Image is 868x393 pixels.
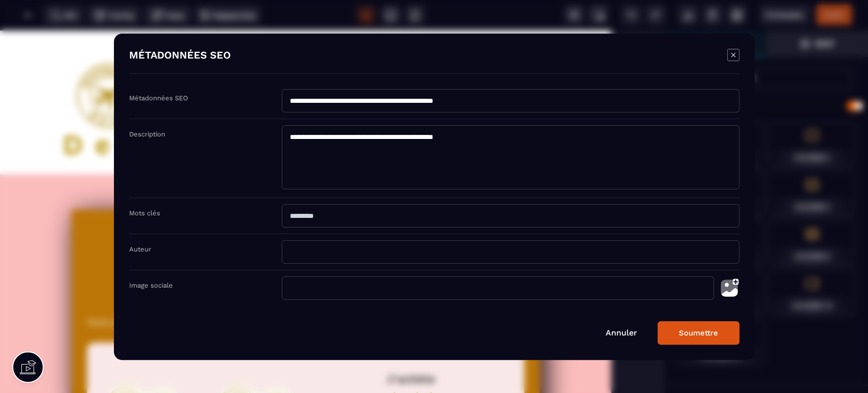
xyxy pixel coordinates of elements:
label: Image sociale [129,282,173,289]
label: Métadonnées SEO [129,94,188,102]
label: Mots clés [129,209,160,217]
h1: Mon Escale Ho’oponopono [87,248,524,287]
h4: MÉTADONNÉES SEO [129,49,231,63]
button: Soumettre [657,321,739,345]
label: Auteur [129,245,151,253]
label: Description [129,130,165,138]
text: Texte présentation [87,287,524,312]
img: photo-upload.002a6cb0.svg [719,276,739,300]
h1: + [87,229,524,248]
h2: J'achète [316,320,506,355]
a: Annuler [606,328,637,338]
img: 6bc32b15c6a1abf2dae384077174aadc_LOGOT15p.png [77,33,141,97]
h1: Mon Escale Chakras [87,207,524,228]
